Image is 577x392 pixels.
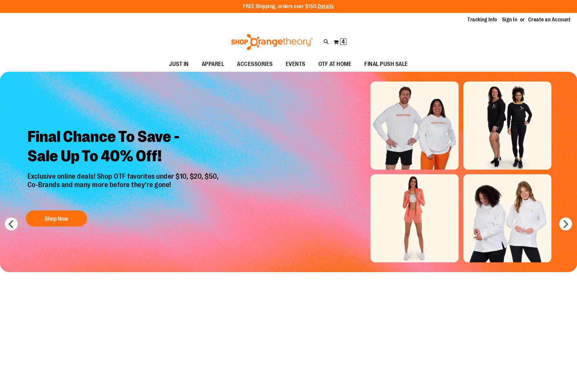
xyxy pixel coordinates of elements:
span: 4 [342,38,345,45]
p: Exclusive online deals! Shop OTF favorites under $10, $20, $50, Co-Brands and many more before th... [23,172,225,204]
a: Sign In [502,16,518,23]
img: Shop Orangetheory [230,34,314,50]
button: Shop Now [26,210,87,227]
span: APPAREL [202,57,224,71]
span: ACCESSORIES [237,57,273,71]
a: JUST IN [163,57,195,72]
button: prev [5,217,18,230]
a: APPAREL [195,57,231,72]
a: EVENTS [279,57,312,72]
a: Final Chance To Save -Sale Up To 40% Off! Exclusive online deals! Shop OTF favorites under $10, $... [23,122,225,230]
h2: Final Chance To Save - Sale Up To 40% Off! [23,122,225,172]
a: Create an Account [528,16,571,23]
span: OTF AT HOME [318,57,352,71]
p: FREE Shipping, orders over $150. [243,3,334,10]
a: Details [318,4,334,9]
a: OTF AT HOME [312,57,358,72]
span: EVENTS [286,57,305,71]
a: Tracking Info [467,16,497,23]
a: FINAL PUSH SALE [358,57,414,72]
button: next [559,217,572,230]
span: FINAL PUSH SALE [364,57,408,71]
a: ACCESSORIES [230,57,279,72]
span: JUST IN [169,57,189,71]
